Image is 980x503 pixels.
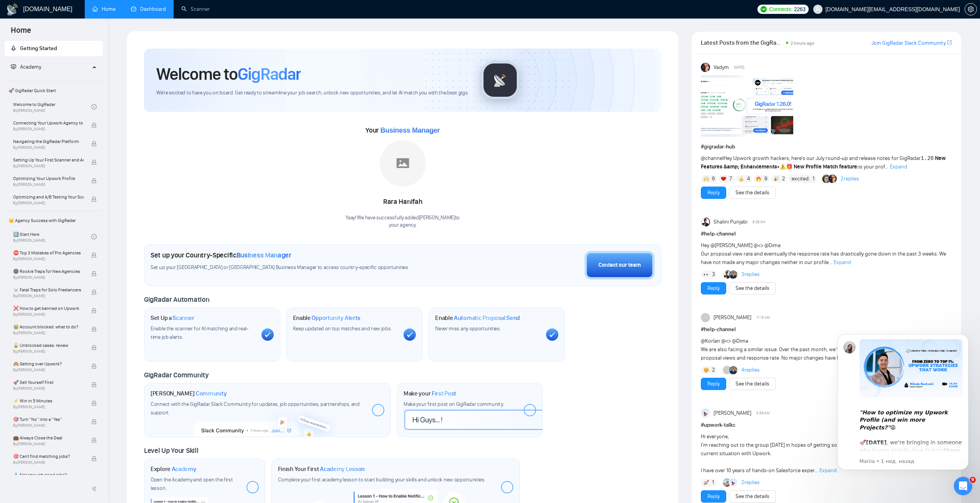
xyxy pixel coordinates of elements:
strong: New Profile Match feature: [794,163,859,170]
span: Vadym [714,63,729,72]
a: 3replies [741,271,760,278]
span: check-circle [91,234,97,239]
span: Connect with the GigRadar Slack Community for updates, job opportunities, partnerships, and support. [151,401,360,416]
span: GigRadar Automation [144,295,209,304]
span: 💧 Not enough good jobs? [13,471,84,479]
span: 2 hours ago [791,40,814,46]
span: 💼 Always Close the Deal [13,434,84,442]
span: lock [91,197,97,202]
span: Opportunity Alerts [312,314,360,322]
span: GigRadar Community [144,371,209,379]
span: By [PERSON_NAME] [13,294,84,298]
span: 9 [970,477,976,483]
span: Make your first post on GigRadar community. [404,401,504,407]
img: Viktor Ostashevskyi [729,366,737,374]
a: setting [965,6,977,12]
span: 1 [812,175,814,183]
h1: Finish Your First [278,465,365,473]
a: See the details [735,492,769,501]
span: Business Manager [380,126,440,134]
a: 4replies [741,366,760,374]
span: Getting Started [20,45,57,52]
span: 9 [764,175,767,183]
span: @channel [701,155,724,161]
span: 3 [712,271,715,278]
span: GigRadar [238,64,301,84]
span: 11:15 AM [756,314,770,321]
span: export [947,39,952,45]
span: 🚀 Sell Yourself First [13,379,84,386]
h1: # help-channel [701,325,952,334]
span: Your [365,126,440,135]
img: Anisuzzaman Khan [729,478,737,487]
span: Set up your [GEOGRAPHIC_DATA] or [GEOGRAPHIC_DATA] Business Manager to access country-specific op... [151,264,453,271]
iframe: Intercom live chat [954,477,972,495]
img: Anisuzzaman Khan [701,409,710,418]
span: 🎁 [786,163,792,170]
span: Home [5,25,37,41]
span: By [PERSON_NAME] [13,257,84,261]
span: 1 [712,479,714,486]
img: 🥺 [704,367,709,373]
span: lock [91,160,97,165]
h1: Explore [151,465,196,473]
img: Viktor Ostashevskyi [729,270,737,279]
a: searchScanner [181,6,210,12]
span: lock [91,345,97,350]
span: lock [91,363,97,369]
span: lock [91,271,97,276]
span: [DATE] [734,64,744,71]
span: user [815,7,821,12]
span: By [PERSON_NAME] [13,164,84,168]
img: 🚀 [704,480,709,485]
span: Connects: [769,5,792,13]
img: Joaquin Arcardini [723,478,731,487]
img: gigradar-logo.png [481,61,519,99]
span: Shalini Punjabi [714,218,747,226]
img: 🎉 [774,176,779,182]
button: See the details [729,282,776,294]
span: By [PERSON_NAME] [13,405,84,409]
span: lock [91,456,97,461]
span: Academy [20,64,41,70]
img: 🙌 [704,176,709,182]
button: Reply [701,378,726,390]
img: Vadym [701,63,710,72]
span: Open the Academy and open the first lesson. [151,476,233,491]
button: Reply [701,282,726,294]
span: 😭 Account blocked: what to do? [13,323,84,331]
span: Hey Upwork growth hackers, here's our July round-up and release notes for GigRadar • is your prof... [701,155,946,170]
span: 2263 [794,5,806,13]
span: By [PERSON_NAME] [13,275,84,280]
span: By [PERSON_NAME] [13,442,84,446]
span: 7 [729,175,732,183]
span: lock [91,382,97,387]
button: See the details [729,490,776,503]
span: By [PERSON_NAME] [13,127,84,131]
img: logo [6,3,18,16]
span: Complete your first academy lesson to start building your skills and unlock new opportunities. [278,476,486,483]
a: See the details [735,188,769,197]
span: @Korlan @<> @Dima We are also facing a similar issue. Over the past month, we’ve also noticed a s... [701,338,941,361]
span: Connecting Your Upwork Agency to GigRadar [13,119,84,127]
span: Expand [834,259,851,266]
span: Optimizing Your Upwork Profile [13,175,84,182]
span: By [PERSON_NAME] [13,423,84,428]
span: Academy Lesson [320,465,365,473]
h1: Make your [404,390,456,397]
span: By [PERSON_NAME] [13,368,84,372]
img: 👀 [704,272,709,277]
span: lock [91,252,97,258]
span: lock [91,123,97,128]
button: Reply [701,187,726,199]
span: 2 [712,366,715,374]
span: Expand [890,163,907,170]
span: Business Manager [236,251,291,259]
span: 🙈 Getting over Upwork? [13,360,84,368]
img: Alex B [822,175,831,183]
